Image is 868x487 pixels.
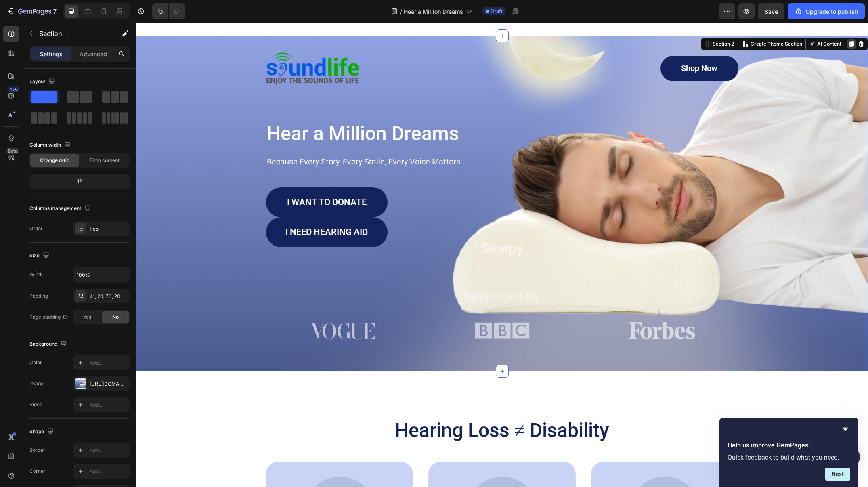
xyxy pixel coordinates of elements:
[73,267,129,282] input: Auto
[29,468,46,475] div: Corner
[29,447,45,454] div: Border
[404,7,463,16] span: Hear a Million Dreams
[489,298,562,317] img: gempages_481874396202402974-7411b254-6576-42a8-b105-f6191022234c.png
[491,8,503,15] span: Draft
[6,148,19,154] div: Beta
[90,293,128,300] div: 41, 20, 70, 20
[728,424,850,481] div: Help us improve GemPages!
[90,468,128,475] div: Add...
[131,266,602,282] p: Supported By
[765,8,778,15] span: Save
[29,250,51,261] div: Size
[728,441,850,450] h2: Help us improve GemPages!
[825,468,850,481] button: Next question
[53,6,57,16] p: 7
[29,426,55,437] div: Shape
[90,225,128,233] div: 1 col
[29,292,48,300] div: Padding
[80,50,107,58] p: Advanced
[3,3,60,19] button: 7
[90,157,120,164] span: Fit to content
[31,176,128,187] div: 12
[174,300,239,317] img: gempages_481874396202402974-cf81f104-cd45-477f-baaf-e326104fdca3.png
[400,7,402,16] span: /
[90,359,128,367] div: Add...
[29,359,42,366] div: Color
[29,313,69,321] div: Page padding
[575,18,600,25] div: Section 2
[151,174,231,185] p: I WANT TO DONATE
[90,401,128,409] div: Add...
[29,225,43,232] div: Order
[39,29,105,38] p: Section
[29,380,44,387] div: Image
[40,50,63,58] p: Settings
[90,380,128,388] div: [URL][DOMAIN_NAME]
[795,7,858,16] div: Upgrade to publish
[671,17,707,26] button: AI Content
[841,424,850,434] button: Hide survey
[338,296,394,321] img: gempages_481874396202402974-f27892f7-45bd-4a86-8bc5-7d75b31e4f97.png
[83,313,91,321] span: Yes
[130,195,252,225] a: I Need Hearing Aid
[149,204,232,215] p: I Need Hearing Aid
[130,98,384,124] h1: Hear a Million Dreams
[29,271,43,278] div: Width
[728,453,850,461] p: Quick feedback to build what you need.
[8,86,19,92] div: 450
[545,41,581,51] p: Shop Now
[758,3,784,19] button: Save
[788,3,865,19] button: Upgrade to publish
[29,401,42,408] div: Video
[90,447,128,454] div: Add...
[130,395,602,421] h2: Hearing Loss ≠ Disability
[112,313,119,321] span: No
[136,23,868,487] iframe: Design area
[614,18,666,25] p: Create Theme Section
[29,203,92,214] div: Columns management
[29,76,57,87] div: Layout
[29,140,72,151] div: Column width
[152,3,185,19] div: Undo/Redo
[29,339,69,350] div: Background
[130,165,252,195] a: I WANT TO DONATE
[40,157,69,164] span: Change ratio
[524,33,602,59] a: Shop Now
[131,217,602,235] p: Sleepy
[131,134,602,144] p: Because Every Story, Every Smile, Every Voice Matters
